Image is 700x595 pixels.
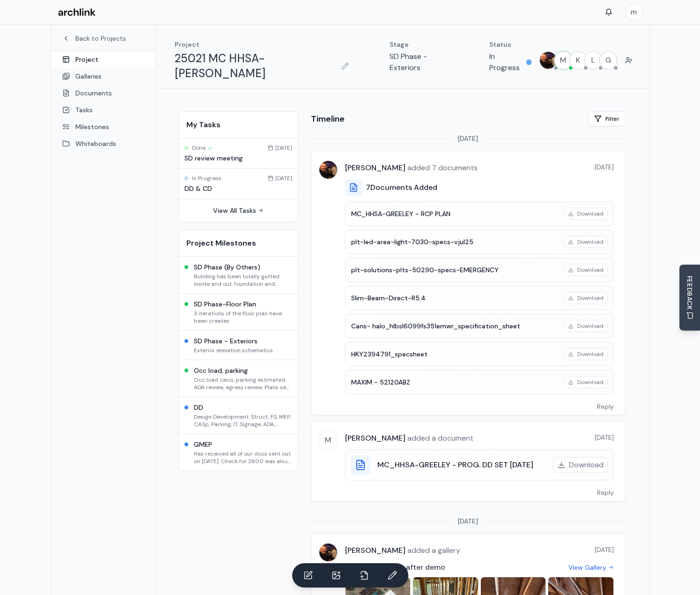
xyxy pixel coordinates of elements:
[186,238,290,249] h2: Project Milestones
[351,349,558,359] h4: HKY2394791_specsheet
[564,292,608,304] button: Download
[51,51,155,68] a: Project
[568,563,614,572] a: View Gallery
[585,52,602,69] span: L
[366,182,437,193] h3: 7 Documents Added
[626,4,642,20] span: m
[553,457,608,473] button: Download
[600,52,617,69] span: G
[194,336,273,346] h3: SD Phase - Exteriors
[184,153,292,163] h3: SD review meeting
[51,135,155,152] a: Whiteboards
[194,310,292,325] p: 3 iterations of the floor plan have been creates
[539,51,558,70] button: MARC JONES
[345,163,405,173] span: [PERSON_NAME]
[685,276,694,310] span: FEEDBACK
[564,348,608,360] button: Download
[319,431,337,449] span: M
[595,162,614,172] span: [DATE]
[577,322,604,330] span: Download
[194,262,292,272] h3: SD Phase (By Others)
[564,264,608,276] button: Download
[586,398,625,415] button: Reply
[351,209,558,218] h4: MC_HHSA-GREELEY - RCP PLAN
[564,320,608,332] button: Download
[194,299,292,309] h3: SD Phase-Floor Plan
[351,293,558,303] h4: Slim-Beam-Direct-R5.4
[569,459,604,471] span: Download
[351,321,558,331] h4: Cans- halo_hlbsl6099fs351emwr_specification_sheet
[405,545,460,555] span: added a gallery
[351,237,558,247] h4: plt-led-area-light-7030-specs-vjul25
[51,85,155,102] a: Documents
[390,51,452,73] p: SD Phase - Exteriors
[555,52,572,69] span: M
[377,459,533,471] h3: MC_HHSA-GREELEY - PROG. DD SET [DATE]
[595,545,614,554] span: [DATE]
[58,8,96,16] img: Archlink
[577,350,604,358] span: Download
[194,273,292,288] p: Building has been totally gutted inside and out. foundation and framing - walls and roof remain.
[489,51,523,73] p: In Progress
[458,134,478,143] span: [DATE]
[405,163,478,173] span: added 7 documents
[194,403,292,412] h3: DD
[213,206,264,215] a: View All Tasks
[351,265,558,275] h4: plt-solutions-plts-50290-specs-EMERGENCY
[588,111,626,126] button: Filter
[184,184,292,193] h3: DD & CD
[679,265,700,331] button: Send Feedback
[540,52,557,69] img: MARC JONES
[194,450,292,465] p: Has received all of our docs sent out on [DATE]. Check for 2600 was also received. Team leader sh...
[577,294,604,302] span: Download
[390,40,452,49] p: Stage
[599,51,618,70] button: G
[311,112,345,125] h2: Timeline
[194,366,292,375] h3: Occ load, parking
[577,378,604,386] span: Download
[586,484,625,501] button: Reply
[192,174,221,182] span: In Progress
[319,161,337,179] img: MARC JONES
[51,118,155,135] a: Milestones
[564,236,608,248] button: Download
[570,52,587,69] span: K
[577,266,604,274] span: Download
[351,377,558,387] h4: MAXIM - 52120ABZ
[569,51,588,70] button: K
[345,433,405,443] span: [PERSON_NAME]
[186,119,290,131] h2: My Tasks
[577,238,604,246] span: Download
[489,40,531,49] p: Status
[458,516,478,526] span: [DATE]
[51,68,155,85] a: Galleries
[345,545,405,555] span: [PERSON_NAME]
[319,544,337,561] img: MARC JONES
[194,347,273,354] p: Exterior elevation schematics
[595,433,614,442] span: [DATE]
[268,174,292,182] div: [DATE]
[405,433,473,443] span: added a document
[345,562,445,573] h3: Existing building after demo
[564,208,608,220] button: Download
[268,144,292,152] div: [DATE]
[564,376,608,388] button: Download
[554,51,573,70] button: M
[584,51,603,70] button: L
[175,40,352,49] p: Project
[194,440,292,449] h3: GMEP
[62,34,144,43] a: Back to Projects
[51,102,155,118] a: Tasks
[577,210,604,218] span: Download
[192,144,213,152] span: Done
[194,413,292,428] p: Design Development: Struct, FS, MEP, CASp, Parking, IT, Signage, ADA, Egress, Etc.
[194,376,292,391] p: Occ load calcs, parking estimated, ADA review, egress review. Plans sent to [GEOGRAPHIC_DATA] for...
[175,51,335,81] h1: 25021 MC HHSA-[PERSON_NAME]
